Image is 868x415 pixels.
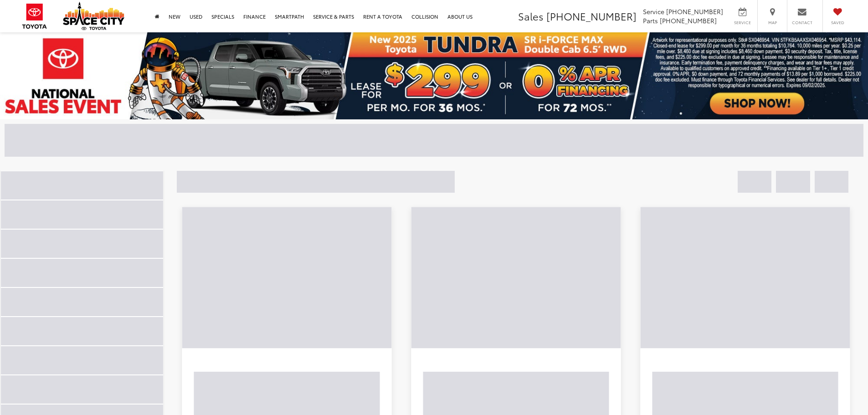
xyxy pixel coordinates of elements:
span: [PHONE_NUMBER] [666,7,723,16]
span: Saved [827,20,847,26]
span: Contact [792,20,812,26]
span: [PHONE_NUMBER] [546,9,637,23]
span: Service [643,7,664,16]
img: Space City Toyota [63,2,124,30]
span: Sales [518,9,544,23]
span: [PHONE_NUMBER] [660,16,717,25]
span: Map [762,20,782,26]
span: Parts [643,16,658,25]
span: Service [732,20,753,26]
